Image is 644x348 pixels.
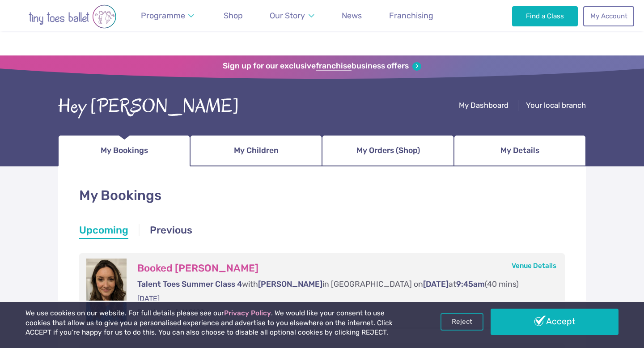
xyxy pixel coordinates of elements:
[454,135,586,166] a: My Details
[459,101,508,112] a: My Dashboard
[58,93,239,120] div: Hey [PERSON_NAME]
[224,309,271,317] a: Privacy Policy
[101,143,148,158] span: My Bookings
[141,11,185,20] span: Programme
[258,280,322,289] span: [PERSON_NAME]
[356,143,420,158] span: My Orders (Shop)
[270,11,305,20] span: Our Story
[423,280,449,289] span: [DATE]
[79,186,565,205] h1: My Bookings
[342,11,362,20] span: News
[459,101,508,110] span: My Dashboard
[456,280,485,289] span: 9:45am
[137,6,199,26] a: Programme
[137,294,547,304] p: [DATE]
[385,6,437,26] a: Franchising
[583,6,634,26] a: My Account
[441,313,483,330] a: Reject
[526,101,586,112] a: Your local branch
[137,262,547,275] h3: Booked [PERSON_NAME]
[512,6,578,26] a: Find a Class
[137,279,547,290] p: with in [GEOGRAPHIC_DATA] on at (40 mins)
[58,135,190,166] a: My Bookings
[491,309,619,335] a: Accept
[389,11,433,20] span: Franchising
[137,280,242,289] span: Talent Toes Summer Class 4
[316,61,352,71] strong: franchise
[25,309,411,338] p: We use cookies on our website. For full details please see our . We would like your consent to us...
[220,6,247,26] a: Shop
[224,11,243,20] span: Shop
[338,6,366,26] a: News
[10,4,135,29] img: tiny toes ballet
[512,262,556,270] a: Venue Details
[526,101,586,110] span: Your local branch
[190,135,322,166] a: My Children
[500,143,539,158] span: My Details
[266,6,318,26] a: Our Story
[150,223,192,239] a: Previous
[223,61,421,71] a: Sign up for our exclusivefranchisebusiness offers
[234,143,279,158] span: My Children
[322,135,454,166] a: My Orders (Shop)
